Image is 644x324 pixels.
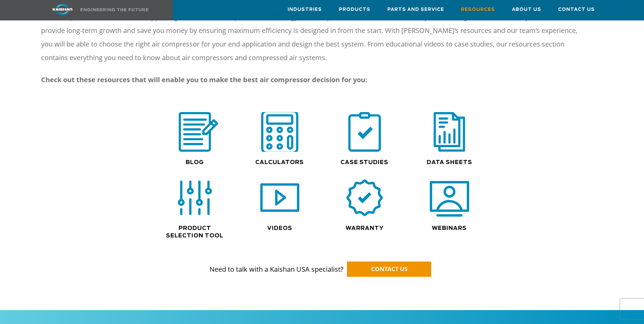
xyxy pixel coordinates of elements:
a: Industries [288,0,322,19]
a: Data Sheets [427,160,472,165]
a: Warranty [346,226,384,231]
strong: Check out these resources that will enable you to make the best air compressor decision for you: [41,75,367,84]
a: Resources [461,0,495,19]
span: Contact Us [558,6,595,14]
img: Engineering the future [80,8,148,11]
img: blog icon [171,112,218,152]
img: webinars icon [430,178,469,218]
img: kaishan logo [37,3,88,15]
a: Blog [186,160,204,165]
a: Webinars [432,226,467,231]
p: Need to talk with a Kaishan USA specialist? [41,251,603,274]
a: Parts and Service [387,0,444,19]
div: webinars icon [410,178,489,218]
img: data sheets icon [430,112,469,152]
a: Case Studies [341,160,388,165]
img: selection icon [175,178,215,218]
a: About Us [512,0,541,19]
div: selection icon [156,178,234,218]
img: warranty icon [345,178,384,218]
a: Product Selection Tool [166,226,223,238]
a: Videos [267,226,292,231]
div: data sheets icon [410,112,489,152]
span: Resources [461,6,495,14]
a: Calculators [255,160,304,165]
div: video icon [241,178,319,218]
span: Industries [288,6,322,14]
span: Products [339,6,370,14]
div: case study icon [326,112,404,152]
p: [PERSON_NAME] is dedicated to supporting the future of compression technology. We compiled a list... [41,10,580,65]
div: warranty icon [326,178,404,218]
img: calculator icon [258,110,301,154]
a: CONTACT US [347,262,431,277]
span: Parts and Service [387,6,444,14]
img: video icon [260,178,299,218]
div: blog icon [152,112,237,152]
a: Products [339,0,370,19]
a: Contact Us [558,0,595,19]
img: case study icon [345,112,384,152]
span: About Us [512,6,541,14]
span: CONTACT US [371,265,407,273]
div: calculator icon [241,112,319,152]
